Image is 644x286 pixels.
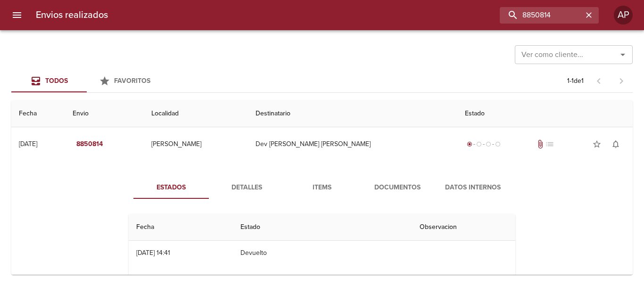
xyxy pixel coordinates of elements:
[611,139,620,149] span: notifications_none
[73,136,107,153] button: 8850814
[45,77,68,85] span: Todos
[567,76,584,86] p: 1 - 1 de 1
[215,182,279,194] span: Detalles
[536,139,545,149] span: Tiene documentos adjuntos
[457,100,633,127] th: Estado
[144,127,248,161] td: [PERSON_NAME]
[486,141,491,147] span: radio_button_unchecked
[616,48,629,61] button: Abrir
[136,249,170,257] div: [DATE] 14:41
[614,6,633,25] div: Abrir información de usuario
[412,214,515,241] th: Observacion
[6,4,28,26] button: menu
[365,182,429,194] span: Documentos
[144,100,248,127] th: Localidad
[592,139,602,149] span: star_border
[36,8,108,23] h6: Envios realizados
[587,135,606,154] button: Agregar a favoritos
[233,241,412,265] td: Devuelto
[587,76,610,85] span: Pagina anterior
[614,6,633,25] div: AP
[65,100,144,127] th: Envio
[114,77,150,85] span: Favoritos
[545,139,554,149] span: No tiene pedido asociado
[476,141,482,147] span: radio_button_unchecked
[11,100,65,127] th: Fecha
[606,135,625,154] button: Activar notificaciones
[11,70,162,92] div: Tabs Envios
[19,140,37,148] div: [DATE]
[290,182,354,194] span: Items
[248,127,457,161] td: Dev [PERSON_NAME] [PERSON_NAME]
[76,139,103,150] em: 8850814
[233,214,412,241] th: Estado
[248,100,457,127] th: Destinatario
[441,182,505,194] span: Datos Internos
[467,141,472,147] span: radio_button_checked
[129,214,233,241] th: Fecha
[500,7,583,24] input: buscar
[133,176,511,199] div: Tabs detalle de guia
[465,139,503,149] div: Generado
[136,273,174,281] div: [DATE] 05:50
[139,182,203,194] span: Estados
[495,141,501,147] span: radio_button_unchecked
[610,70,633,92] span: Pagina siguiente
